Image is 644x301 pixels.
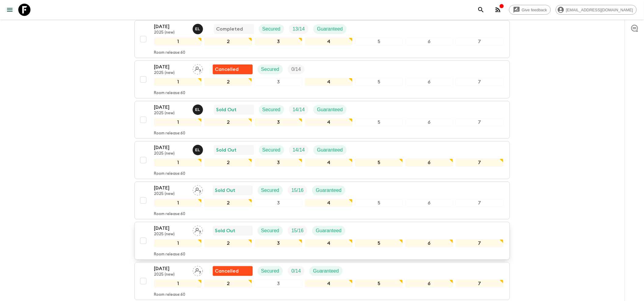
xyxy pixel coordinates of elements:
[313,267,339,275] p: Guaranteed
[355,239,403,247] div: 5
[456,118,503,126] div: 7
[305,38,353,46] div: 4
[193,227,203,232] span: Assign pack leader
[518,8,550,12] span: Give feedback
[215,187,236,194] p: Sold Out
[134,141,510,179] button: [DATE]2025 (new)Eleonora LongobardiSold OutSecuredTrip FillGuaranteed1234567Room release:60
[134,101,510,139] button: [DATE]2025 (new)Eleonora LongobardiSold OutSecuredTrip FillGuaranteed1234567Room release:60
[154,71,188,75] p: 2025 (new)
[193,26,204,31] span: Eleonora Longobardi
[193,147,204,152] span: Eleonora Longobardi
[154,171,186,176] p: Room release: 60
[193,105,204,115] button: EL
[355,280,403,288] div: 5
[288,185,307,195] div: Trip Fill
[215,227,236,234] p: Sold Out
[154,91,186,96] p: Room release: 60
[154,38,202,46] div: 1
[193,145,204,155] button: EL
[258,185,283,195] div: Secured
[134,61,510,98] button: [DATE]2025 (new)Assign pack leaderFlash Pack cancellationSecuredTrip Fill1234567Room release:60
[154,212,186,217] p: Room release: 60
[405,159,453,167] div: 6
[317,106,343,113] p: Guaranteed
[305,159,353,167] div: 4
[262,25,281,33] p: Secured
[291,227,304,234] p: 15 / 16
[254,199,302,207] div: 3
[262,106,281,113] p: Secured
[193,268,203,273] span: Assign pack leader
[355,118,403,126] div: 5
[405,38,453,46] div: 6
[317,25,343,33] p: Guaranteed
[193,187,203,192] span: Assign pack leader
[213,266,253,276] div: Flash Pack cancellation
[204,78,252,86] div: 2
[509,5,551,15] a: Give feedback
[4,4,16,16] button: menu
[355,159,403,167] div: 5
[456,38,503,46] div: 7
[154,63,188,71] p: [DATE]
[289,145,308,155] div: Trip Fill
[316,187,342,194] p: Guaranteed
[258,266,283,276] div: Secured
[456,199,503,207] div: 7
[405,118,453,126] div: 6
[204,280,252,288] div: 2
[355,38,403,46] div: 5
[213,64,253,74] div: Flash Pack cancellation
[405,239,453,247] div: 6
[154,111,188,116] p: 2025 (new)
[305,78,353,86] div: 4
[259,24,284,34] div: Secured
[154,50,186,55] p: Room release: 60
[355,199,403,207] div: 5
[305,239,353,247] div: 4
[254,78,302,86] div: 3
[291,66,301,73] p: 0 / 14
[291,267,301,275] p: 0 / 14
[259,105,284,115] div: Secured
[204,118,252,126] div: 2
[254,280,302,288] div: 3
[154,184,188,192] p: [DATE]
[204,159,252,167] div: 2
[134,182,510,219] button: [DATE]2025 (new)Assign pack leaderSold OutSecuredTrip FillGuaranteed1234567Room release:60
[193,66,203,71] span: Assign pack leader
[261,66,279,73] p: Secured
[154,272,188,277] p: 2025 (new)
[316,227,342,234] p: Guaranteed
[154,265,188,272] p: [DATE]
[258,226,283,236] div: Secured
[154,225,188,232] p: [DATE]
[261,267,279,275] p: Secured
[154,30,188,35] p: 2025 (new)
[154,292,186,297] p: Room release: 60
[204,239,252,247] div: 2
[204,199,252,207] div: 2
[305,118,353,126] div: 4
[288,226,307,236] div: Trip Fill
[456,280,503,288] div: 7
[355,78,403,86] div: 5
[154,118,202,126] div: 1
[556,5,637,15] div: [EMAIL_ADDRESS][DOMAIN_NAME]
[261,187,279,194] p: Secured
[405,199,453,207] div: 6
[305,280,353,288] div: 4
[288,266,304,276] div: Trip Fill
[259,145,284,155] div: Secured
[289,105,308,115] div: Trip Fill
[154,144,188,151] p: [DATE]
[193,106,204,111] span: Eleonora Longobardi
[317,146,343,154] p: Guaranteed
[405,280,453,288] div: 6
[305,199,353,207] div: 4
[154,192,188,196] p: 2025 (new)
[154,232,188,237] p: 2025 (new)
[293,25,305,33] p: 13 / 14
[195,107,200,112] p: E L
[456,239,503,247] div: 7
